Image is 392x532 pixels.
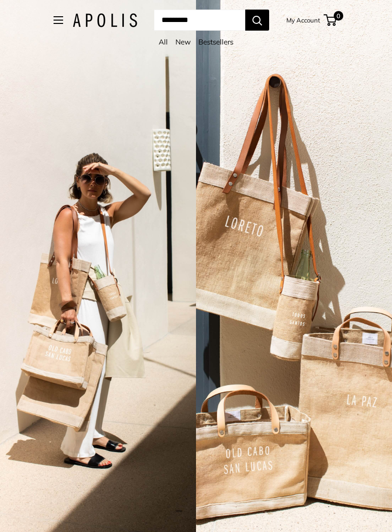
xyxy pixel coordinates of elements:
a: All [159,37,168,46]
a: 0 [325,14,337,26]
button: Search [245,10,269,31]
span: 0 [334,11,343,21]
img: Apolis [73,13,137,27]
a: My Account [286,14,320,26]
input: Search... [154,10,245,31]
button: Open menu [54,16,63,24]
a: Bestsellers [198,37,233,46]
a: New [175,37,191,46]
